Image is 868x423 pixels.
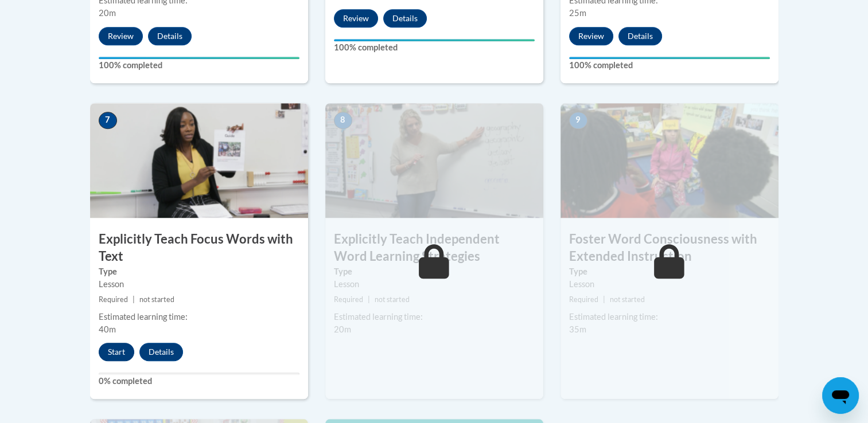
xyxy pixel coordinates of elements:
[139,295,174,304] span: not started
[334,265,535,278] label: Type
[569,278,770,291] div: Lesson
[334,9,378,28] button: Review
[99,343,134,361] button: Start
[99,324,116,334] span: 40m
[99,311,299,323] div: Estimated learning time:
[569,57,770,59] div: Your progress
[133,295,135,304] span: |
[334,311,535,323] div: Estimated learning time:
[99,59,299,72] label: 100% completed
[148,27,192,45] button: Details
[569,59,770,72] label: 100% completed
[569,112,587,129] span: 9
[603,295,605,304] span: |
[569,311,770,323] div: Estimated learning time:
[334,324,351,334] span: 20m
[560,230,779,266] h3: Foster Word Consciousness with Extended Instruction
[569,27,613,45] button: Review
[375,295,410,304] span: not started
[99,112,117,129] span: 7
[325,103,543,218] img: Course Image
[368,295,370,304] span: |
[383,9,427,28] button: Details
[334,295,363,304] span: Required
[334,278,535,291] div: Lesson
[334,41,535,54] label: 100% completed
[618,27,662,45] button: Details
[569,295,598,304] span: Required
[99,295,128,304] span: Required
[99,57,299,59] div: Your progress
[334,39,535,41] div: Your progress
[99,8,116,18] span: 20m
[610,295,645,304] span: not started
[99,27,143,45] button: Review
[334,112,352,129] span: 8
[99,265,299,278] label: Type
[99,278,299,291] div: Lesson
[90,230,308,266] h3: Explicitly Teach Focus Words with Text
[569,8,586,18] span: 25m
[560,103,779,218] img: Course Image
[569,265,770,278] label: Type
[325,230,543,266] h3: Explicitly Teach Independent Word Learning Strategies
[90,103,308,218] img: Course Image
[99,375,299,387] label: 0% completed
[139,343,183,361] button: Details
[822,377,859,414] iframe: Button to launch messaging window
[569,324,586,334] span: 35m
